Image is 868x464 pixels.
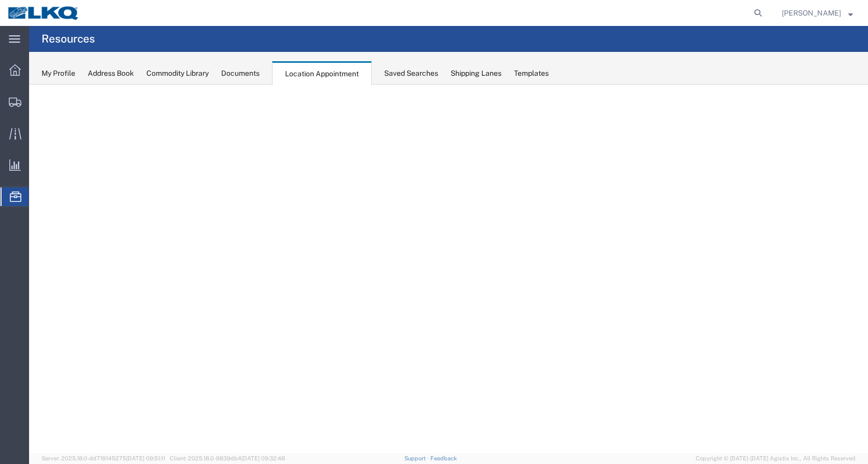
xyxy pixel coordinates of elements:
[451,68,501,79] div: Shipping Lanes
[384,68,438,79] div: Saved Searches
[514,68,549,79] div: Templates
[696,454,856,463] span: Copyright © [DATE]-[DATE] Agistix Inc., All Rights Reserved
[146,68,209,79] div: Commodity Library
[7,5,80,21] img: logo
[430,455,457,461] a: Feedback
[42,455,165,461] span: Server: 2025.18.0-dd719145275
[221,68,260,79] div: Documents
[170,455,285,461] span: Client: 2025.18.0-9839db4
[241,455,285,461] span: [DATE] 09:32:48
[272,61,372,85] div: Location Appointment
[29,85,868,453] iframe: FS Legacy Container
[404,455,430,461] a: Support
[88,68,134,79] div: Address Book
[126,455,165,461] span: [DATE] 09:51:11
[782,7,841,19] span: Amy Roseen
[42,68,75,79] div: My Profile
[42,26,95,52] h4: Resources
[781,7,853,19] button: [PERSON_NAME]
